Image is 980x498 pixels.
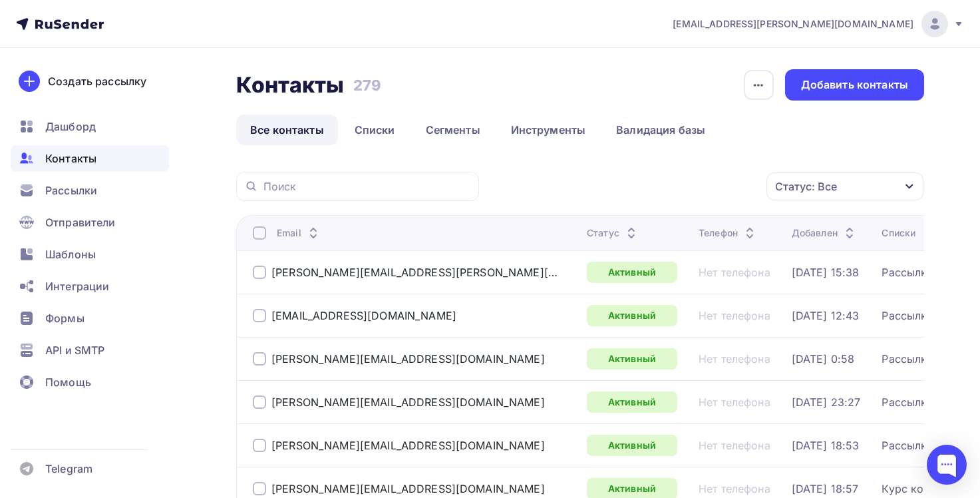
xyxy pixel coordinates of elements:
[45,374,91,390] span: Помощь
[792,309,860,322] a: [DATE] 12:43
[11,177,169,204] a: Рассылки
[699,352,770,366] a: Нет телефона
[11,113,169,140] a: Дашборд
[587,348,677,370] a: Активный
[882,352,933,366] a: Рассылки
[882,439,933,452] a: Рассылки
[699,395,770,409] a: Нет телефона
[699,266,770,279] a: Нет телефона
[45,150,96,166] span: Контакты
[45,461,92,477] span: Telegram
[882,395,933,409] a: Рассылки
[792,439,860,452] a: [DATE] 18:53
[45,246,96,262] span: Шаблоны
[775,178,837,194] div: Статус: Все
[11,209,169,236] a: Отправители
[792,482,859,495] a: [DATE] 18:57
[271,395,545,409] a: [PERSON_NAME][EMAIL_ADDRESS][DOMAIN_NAME]
[271,482,545,495] a: [PERSON_NAME][EMAIL_ADDRESS][DOMAIN_NAME]
[263,179,471,194] input: Поиск
[699,439,770,452] a: Нет телефона
[45,119,96,134] span: Дашборд
[792,226,858,240] div: Добавлен
[45,310,84,326] span: Формы
[587,391,677,413] a: Активный
[882,266,933,279] a: Рассылки
[792,266,860,279] a: [DATE] 15:38
[236,72,344,99] h2: Контакты
[271,352,545,366] a: [PERSON_NAME][EMAIL_ADDRESS][DOMAIN_NAME]
[801,77,908,93] div: Добавить контакты
[792,395,861,409] a: [DATE] 23:27
[45,278,109,294] span: Интеграции
[587,226,639,240] div: Статус
[699,482,770,495] a: Нет телефона
[45,342,104,358] span: API и SMTP
[45,182,97,198] span: Рассылки
[699,226,758,240] div: Телефон
[497,115,600,145] a: Инструменты
[277,226,321,240] div: Email
[792,352,855,366] a: [DATE] 0:58
[11,305,169,332] a: Формы
[673,17,913,31] span: [EMAIL_ADDRESS][PERSON_NAME][DOMAIN_NAME]
[766,172,924,201] button: Статус: Все
[341,115,409,145] a: Списки
[602,115,719,145] a: Валидация базы
[11,145,169,172] a: Контакты
[48,73,146,89] div: Создать рассылку
[353,76,381,95] h3: 279
[271,266,558,279] a: [PERSON_NAME][EMAIL_ADDRESS][PERSON_NAME][DOMAIN_NAME]
[271,309,456,322] a: [EMAIL_ADDRESS][DOMAIN_NAME]
[882,226,915,240] div: Списки
[45,214,116,230] span: Отправители
[673,11,964,37] a: [EMAIL_ADDRESS][PERSON_NAME][DOMAIN_NAME]
[699,309,770,322] a: Нет телефона
[271,439,545,452] a: [PERSON_NAME][EMAIL_ADDRESS][DOMAIN_NAME]
[236,115,338,145] a: Все контакты
[587,305,677,326] a: Активный
[11,241,169,268] a: Шаблоны
[882,309,933,322] a: Рассылки
[587,262,677,283] a: Активный
[587,435,677,456] a: Активный
[412,115,494,145] a: Сегменты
